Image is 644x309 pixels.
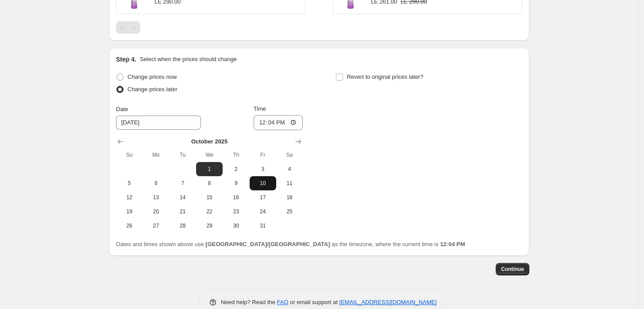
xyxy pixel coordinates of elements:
[173,151,193,158] span: Tu
[116,116,201,130] input: 9/30/2025
[170,219,196,233] button: Tuesday October 28 2025
[120,208,139,215] span: 19
[250,148,276,162] th: Friday
[200,166,219,173] span: 1
[116,21,140,34] nav: Pagination
[223,205,249,219] button: Thursday October 23 2025
[250,162,276,176] button: Friday October 3 2025
[277,299,289,305] a: FAQ
[143,219,169,233] button: Monday October 27 2025
[223,162,249,176] button: Thursday October 2 2025
[173,208,193,215] span: 21
[223,219,249,233] button: Thursday October 30 2025
[226,208,246,215] span: 23
[253,194,273,201] span: 17
[347,73,424,80] span: Revert to original prices later?
[254,115,303,130] input: 12:00
[146,208,166,215] span: 20
[116,205,143,219] button: Sunday October 19 2025
[223,190,249,205] button: Thursday October 16 2025
[496,263,529,275] button: Continue
[170,176,196,190] button: Tuesday October 7 2025
[276,162,303,176] button: Saturday October 4 2025
[116,241,465,247] span: Dates and times shown above use as the timezone, where the current time is
[280,194,299,201] span: 18
[143,190,169,205] button: Monday October 13 2025
[173,194,193,201] span: 14
[280,180,299,187] span: 11
[254,105,266,112] span: Time
[200,151,219,158] span: We
[120,194,139,201] span: 12
[289,299,339,305] span: or email support at
[173,180,193,187] span: 7
[127,73,177,80] span: Change prices now
[116,176,143,190] button: Sunday October 5 2025
[120,222,139,229] span: 26
[140,55,237,64] p: Select when the prices should change
[339,299,437,305] a: [EMAIL_ADDRESS][DOMAIN_NAME]
[170,190,196,205] button: Tuesday October 14 2025
[196,190,223,205] button: Wednesday October 15 2025
[196,205,223,219] button: Wednesday October 22 2025
[280,208,299,215] span: 25
[120,151,139,158] span: Su
[253,222,273,229] span: 31
[196,148,223,162] th: Wednesday
[253,180,273,187] span: 10
[253,208,273,215] span: 24
[221,299,277,305] span: Need help? Read the
[250,219,276,233] button: Friday October 31 2025
[196,176,223,190] button: Wednesday October 8 2025
[205,241,330,247] b: [GEOGRAPHIC_DATA]/[GEOGRAPHIC_DATA]
[280,151,299,158] span: Sa
[143,205,169,219] button: Monday October 20 2025
[146,180,166,187] span: 6
[200,180,219,187] span: 8
[146,194,166,201] span: 13
[116,55,136,64] h2: Step 4.
[223,176,249,190] button: Thursday October 9 2025
[116,190,143,205] button: Sunday October 12 2025
[280,166,299,173] span: 4
[226,166,246,173] span: 2
[276,205,303,219] button: Saturday October 25 2025
[276,176,303,190] button: Saturday October 11 2025
[146,222,166,229] span: 27
[276,148,303,162] th: Saturday
[223,148,249,162] th: Thursday
[440,241,465,247] b: 12:04 PM
[200,222,219,229] span: 29
[116,148,143,162] th: Sunday
[250,176,276,190] button: Friday October 10 2025
[253,166,273,173] span: 3
[276,190,303,205] button: Saturday October 18 2025
[196,219,223,233] button: Wednesday October 29 2025
[253,151,273,158] span: Fr
[501,266,524,273] span: Continue
[226,151,246,158] span: Th
[143,148,169,162] th: Monday
[120,180,139,187] span: 5
[226,222,246,229] span: 30
[146,151,166,158] span: Mo
[196,162,223,176] button: Wednesday October 1 2025
[200,194,219,201] span: 15
[250,205,276,219] button: Friday October 24 2025
[170,148,196,162] th: Tuesday
[226,194,246,201] span: 16
[173,222,193,229] span: 28
[127,86,177,93] span: Change prices later
[200,208,219,215] span: 22
[116,219,143,233] button: Sunday October 26 2025
[226,180,246,187] span: 9
[292,135,305,148] button: Show next month, November 2025
[170,205,196,219] button: Tuesday October 21 2025
[116,106,128,112] span: Date
[114,135,127,148] button: Show previous month, September 2025
[143,176,169,190] button: Monday October 6 2025
[250,190,276,205] button: Friday October 17 2025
